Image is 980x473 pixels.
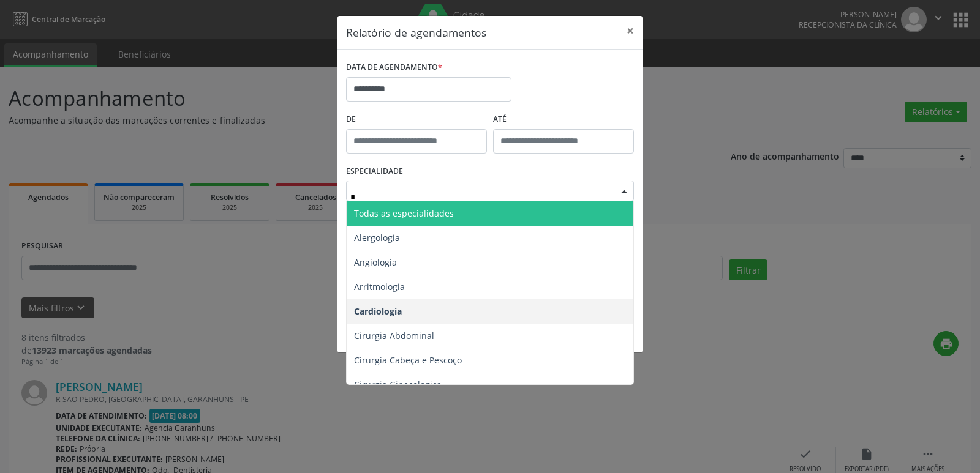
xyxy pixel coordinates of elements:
label: De [346,110,487,129]
span: Todas as especialidades [354,207,454,219]
label: ESPECIALIDADE [346,162,403,181]
span: Arritmologia [354,281,405,292]
label: ATÉ [493,110,634,129]
span: Cardiologia [354,305,402,317]
span: Cirurgia Ginecologica [354,379,442,390]
span: Angiologia [354,256,397,268]
button: Close [618,16,643,46]
span: Alergologia [354,232,400,244]
span: Cirurgia Abdominal [354,330,434,341]
h5: Relatório de agendamentos [346,24,486,40]
span: Cirurgia Cabeça e Pescoço [354,354,462,366]
label: DATA DE AGENDAMENTO [346,58,442,77]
